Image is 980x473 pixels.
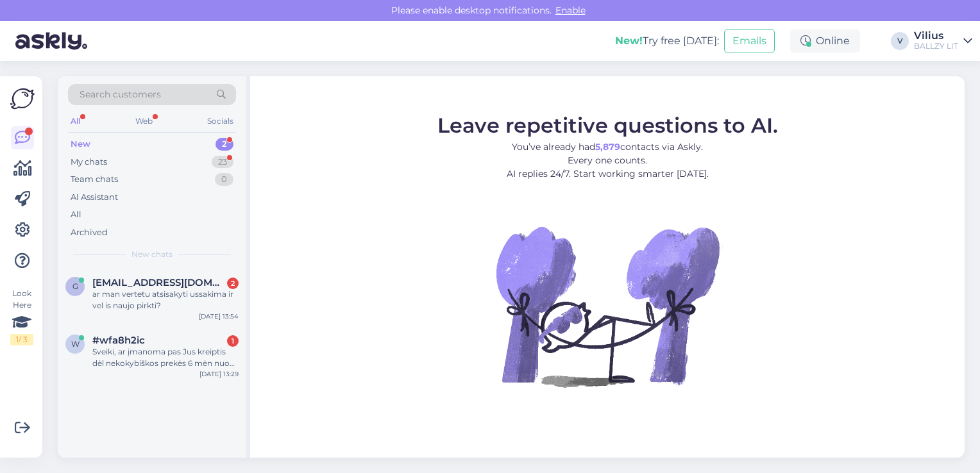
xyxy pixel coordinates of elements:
div: New [71,138,90,151]
div: BALLZY LIT [914,41,958,51]
div: Online [790,29,860,53]
span: Search customers [80,88,161,101]
button: Emails [724,29,775,53]
div: 1 [227,335,239,347]
span: Enable [552,4,589,16]
span: g [72,281,78,291]
div: Web [133,113,155,129]
span: New chats [131,249,173,260]
div: Team chats [71,173,118,186]
div: 1 / 3 [10,334,33,345]
div: All [68,113,83,129]
div: Vilius [914,31,958,41]
div: My chats [71,156,107,169]
div: Sveiki, ar įmanoma pas Jus kreiptis dėl nekokybiškos prekės 6 mėn nuo įsigyjimo? [92,346,239,369]
div: 0 [215,173,233,186]
div: 23 [212,156,233,169]
img: No Chat active [492,190,723,421]
span: w [71,339,80,349]
div: Archived [71,226,108,239]
div: 2 [227,278,239,289]
div: All [71,208,81,221]
span: Leave repetitive questions to AI. [437,112,778,137]
b: New! [615,35,643,47]
div: Socials [205,113,236,129]
img: Askly Logo [10,87,35,111]
p: You’ve already had contacts via Askly. Every one counts. AI replies 24/7. Start working smarter [... [437,140,778,180]
a: ViliusBALLZY LIT [914,31,972,51]
div: ar man vertetu atsisakyti ussakima ir vel is naujo pirkti? [92,288,239,311]
span: #wfa8h2ic [92,335,145,346]
div: Look Here [10,288,33,345]
div: [DATE] 13:29 [199,369,239,379]
div: [DATE] 13:54 [199,311,239,321]
div: AI Assistant [71,191,118,204]
div: 2 [215,138,233,151]
div: Try free [DATE]: [615,33,719,49]
div: V [891,32,909,50]
b: 5,879 [595,140,620,152]
span: gintaras755@gmail.com [92,277,226,288]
